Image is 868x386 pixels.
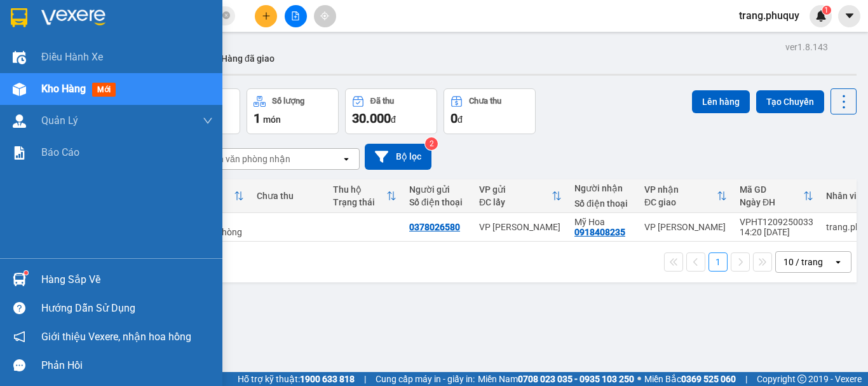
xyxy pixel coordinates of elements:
[352,111,391,126] span: 30.000
[644,184,717,195] div: VP nhận
[364,372,366,386] span: |
[638,179,733,213] th: Toggle SortBy
[365,144,431,170] button: Bộ lọc
[370,97,394,106] div: Đã thu
[320,11,329,20] span: aim
[574,198,632,209] div: Số điện thoại
[733,179,820,213] th: Toggle SortBy
[409,222,460,232] div: 0378026580
[247,88,339,134] button: Số lượng1món
[41,113,78,128] span: Quản Lý
[13,146,26,160] img: solution-icon
[479,184,552,195] div: VP gửi
[41,270,213,289] div: Hàng sắp về
[478,372,634,386] span: Miền Nam
[13,359,25,371] span: message
[709,252,728,272] button: 1
[740,197,803,207] div: Ngày ĐH
[13,273,26,286] img: warehouse-icon
[257,191,320,201] div: Chưa thu
[13,51,26,64] img: warehouse-icon
[41,329,191,345] span: Giới thiệu Vexere, nhận hoa hồng
[391,114,396,125] span: đ
[41,299,213,318] div: Hướng dẫn sử dụng
[740,217,813,227] div: VPHT1209250033
[574,217,632,227] div: Mỹ Hoa
[13,83,26,96] img: warehouse-icon
[13,302,25,314] span: question-circle
[409,184,466,195] div: Người gửi
[473,179,568,213] th: Toggle SortBy
[291,11,300,20] span: file-add
[341,154,351,164] svg: open
[327,179,403,213] th: Toggle SortBy
[479,197,552,207] div: ĐC lấy
[479,222,562,232] div: VP [PERSON_NAME]
[333,197,386,207] div: Trạng thái
[272,97,304,106] div: Số lượng
[838,5,860,27] button: caret-down
[300,374,355,384] strong: 1900 633 818
[833,257,843,267] svg: open
[24,271,28,275] sup: 1
[637,376,641,382] span: ⚪️
[451,111,458,126] span: 0
[13,331,25,343] span: notification
[41,144,79,160] span: Báo cáo
[211,43,285,74] button: Hàng đã giao
[469,97,501,106] div: Chưa thu
[238,372,355,386] span: Hỗ trợ kỹ thuật:
[41,356,213,375] div: Phản hồi
[345,88,437,134] button: Đã thu30.000đ
[263,114,281,125] span: món
[11,8,27,27] img: logo-vxr
[222,10,230,22] span: close-circle
[644,222,727,232] div: VP [PERSON_NAME]
[203,153,290,165] div: Chọn văn phòng nhận
[740,184,803,195] div: Mã GD
[822,6,831,15] sup: 1
[681,374,736,384] strong: 0369 525 060
[824,6,829,15] span: 1
[444,88,536,134] button: Chưa thu0đ
[729,8,810,24] span: trang.phuquy
[756,90,824,113] button: Tạo Chuyến
[376,372,475,386] span: Cung cấp máy in - giấy in:
[203,116,213,126] span: down
[425,137,438,150] sup: 2
[783,256,823,268] div: 10 / trang
[92,83,116,97] span: mới
[262,11,271,20] span: plus
[740,227,813,237] div: 14:20 [DATE]
[574,227,625,237] div: 0918408235
[644,372,736,386] span: Miền Bắc
[409,197,466,207] div: Số điện thoại
[815,10,827,22] img: icon-new-feature
[574,183,632,193] div: Người nhận
[255,5,277,27] button: plus
[222,11,230,19] span: close-circle
[644,197,717,207] div: ĐC giao
[518,374,634,384] strong: 0708 023 035 - 0935 103 250
[314,5,336,27] button: aim
[785,40,828,54] div: ver 1.8.143
[254,111,261,126] span: 1
[797,375,806,383] span: copyright
[41,83,86,95] span: Kho hàng
[844,10,855,22] span: caret-down
[13,114,26,128] img: warehouse-icon
[458,114,463,125] span: đ
[692,90,750,113] button: Lên hàng
[285,5,307,27] button: file-add
[333,184,386,195] div: Thu hộ
[41,49,103,65] span: Điều hành xe
[745,372,747,386] span: |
